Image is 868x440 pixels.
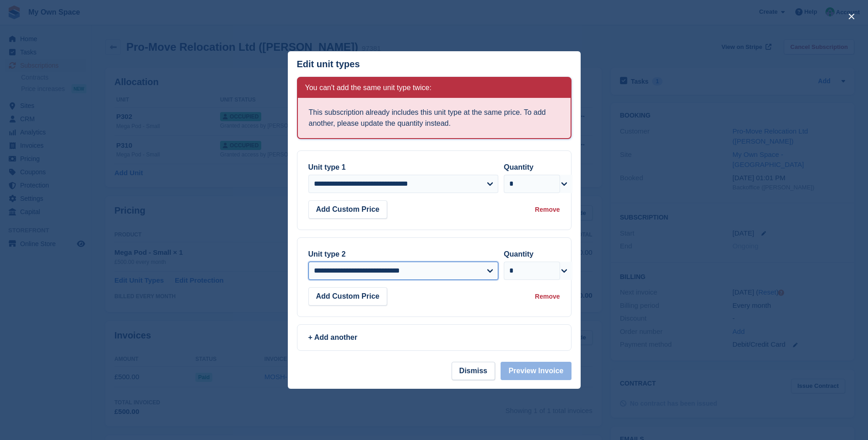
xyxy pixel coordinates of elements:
p: Edit unit types [297,59,360,70]
button: Add Custom Price [308,287,388,306]
label: Unit type 2 [308,250,346,258]
h2: You can't add the same unit type twice: [305,83,431,92]
div: + Add another [308,332,560,343]
div: Remove [535,292,560,301]
li: This subscription already includes this unit type at the same price. To add another, please updat... [309,107,560,129]
button: Dismiss [452,362,495,380]
label: Unit type 1 [308,163,346,171]
label: Quantity [504,250,534,258]
button: close [844,9,859,24]
button: Preview Invoice [501,362,571,380]
a: + Add another [297,324,571,351]
div: Remove [535,205,560,215]
button: Add Custom Price [308,200,388,219]
label: Quantity [504,163,534,171]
